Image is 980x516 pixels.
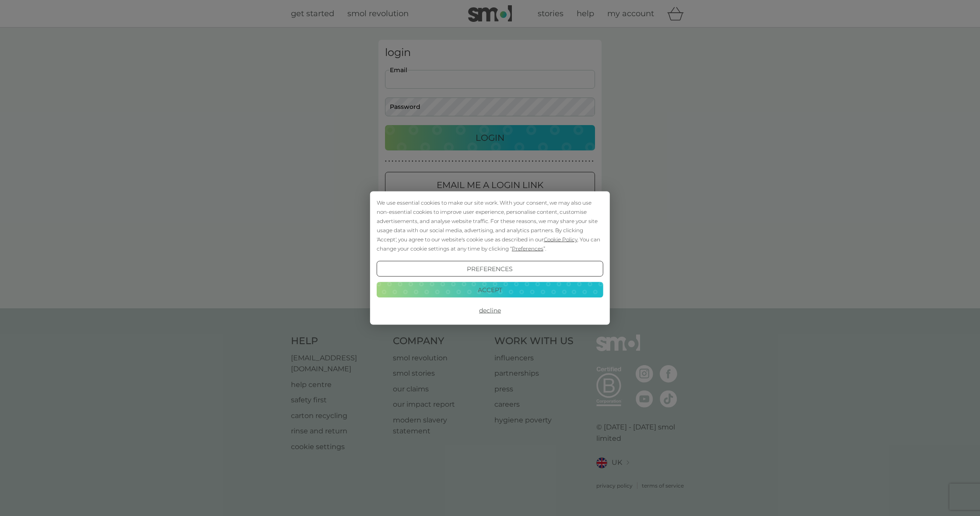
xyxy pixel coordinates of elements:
[377,261,603,277] button: Preferences
[512,245,543,252] span: Preferences
[370,192,610,325] div: Cookie Consent Prompt
[377,198,603,253] div: We use essential cookies to make our site work. With your consent, we may also use non-essential ...
[544,236,577,243] span: Cookie Policy
[377,282,603,297] button: Accept
[377,303,603,318] button: Decline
